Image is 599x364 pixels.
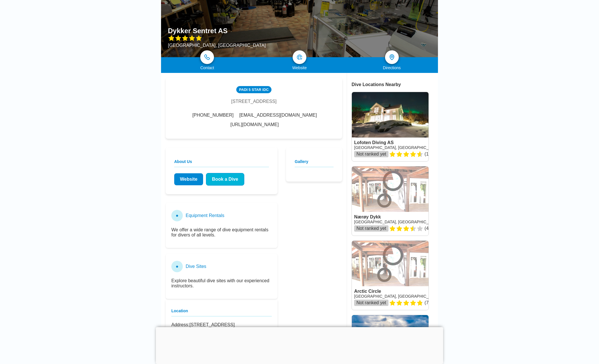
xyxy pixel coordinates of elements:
div: ● [171,210,183,221]
p: Explore beautiful dive sites with our experienced instructors. [171,278,272,289]
h2: About Us [174,159,269,167]
a: [URL][DOMAIN_NAME] [231,122,279,127]
a: Book a Dive [206,173,244,186]
div: [GEOGRAPHIC_DATA], [GEOGRAPHIC_DATA] [168,43,266,48]
img: map [297,54,302,60]
p: [STREET_ADDRESS] [171,322,272,327]
div: Website [253,65,346,70]
div: Dive Locations Nearby [352,82,438,87]
span: [EMAIL_ADDRESS][DOMAIN_NAME] [239,113,317,118]
div: PADI 5 Star IDC [236,86,271,93]
div: [STREET_ADDRESS] [231,99,276,104]
iframe: Advertisement [156,327,443,363]
p: We offer a wide range of dive equipment rentals for divers of all levels. [171,227,272,238]
h2: Gallery [295,159,334,167]
h3: Equipment Rentals [186,213,224,218]
div: Directions [346,65,438,70]
h3: Location [171,309,272,317]
img: directions [388,54,395,61]
div: Contact [161,65,253,70]
strong: Address: [171,322,189,327]
a: directions [385,50,399,64]
div: ● [171,261,183,272]
a: map [293,50,306,64]
a: Website [174,173,203,185]
h1: Dykker Sentret AS [168,27,228,35]
h3: Dive Sites [186,264,206,269]
span: [PHONE_NUMBER] [192,113,233,118]
img: phone [204,54,210,60]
